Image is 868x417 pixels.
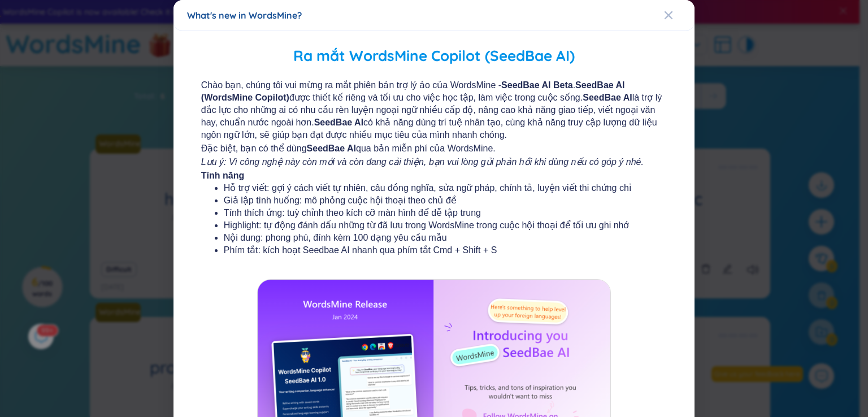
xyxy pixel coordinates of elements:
b: SeedBae AI (WordsMine Copilot) [201,80,625,102]
li: Giả lập tình huống: mô phỏng cuộc hội thoại theo chủ đề [224,194,644,207]
b: Tính năng [201,171,244,180]
b: SeedBae AI [307,144,356,153]
h2: Ra mắt WordsMine Copilot (SeedBae AI) [190,45,678,68]
li: Tính thích ứng: tuỳ chỉnh theo kích cỡ màn hình để dễ tập trung [224,207,644,219]
li: Highlight: tự động đánh dấu những từ đã lưu trong WordsMine trong cuộc hội thoại để tối ưu ghi nhớ [224,219,644,232]
li: Hỗ trợ viết: gợi ý cách viết tự nhiên, câu đồng nghĩa, sửa ngữ pháp, chính tả, luyện viết thi chứ... [224,182,644,194]
span: Đặc biệt, bạn có thể dùng qua bản miễn phí của WordsMine. [201,142,667,155]
i: Lưu ý: Vì công nghệ này còn mới và còn đang cải thiện, bạn vui lòng gửi phản hồi khi dùng nếu có ... [201,157,644,167]
div: What's new in WordsMine? [187,9,681,21]
b: SeedBae AI [583,93,632,102]
li: Nội dung: phong phú, đính kèm 100 dạng yêu cầu mẫu [224,232,644,244]
span: Chào bạn, chúng tôi vui mừng ra mắt phiên bản trợ lý ảo của WordsMine - . được thiết kế riêng và ... [201,79,667,141]
b: SeedBae AI Beta [501,80,573,90]
li: Phím tắt: kích hoạt Seedbae AI nhanh qua phím tắt Cmd + Shift + S [224,244,644,257]
b: SeedBae AI [314,118,363,127]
